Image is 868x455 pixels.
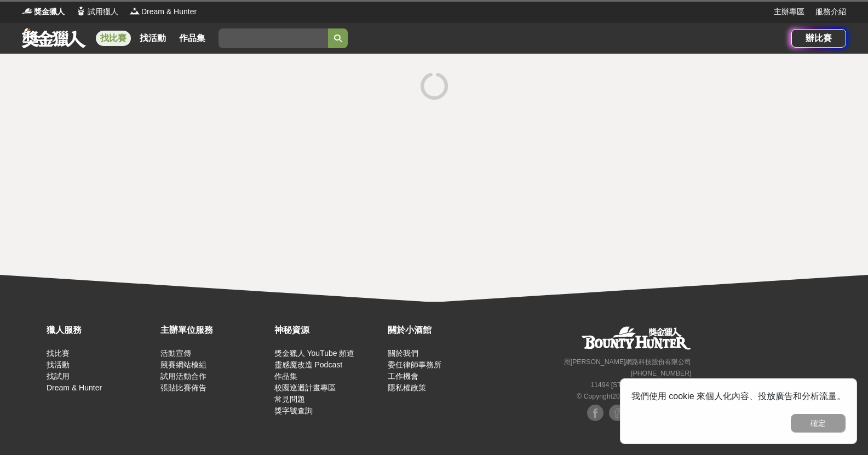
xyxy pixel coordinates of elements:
div: 關於小酒館 [388,324,496,337]
a: Dream & Hunter [47,383,102,392]
img: Logo [22,5,33,16]
a: 服務介紹 [815,6,846,18]
span: 我們使用 cookie 來個人化內容、投放廣告和分析流量。 [631,391,846,401]
a: Logo獎金獵人 [22,6,65,18]
a: 靈感魔改造 Podcast [274,360,342,369]
a: 找活動 [135,31,170,46]
div: 主辦單位服務 [160,324,269,337]
a: LogoDream & Hunter [129,6,197,18]
img: Facebook [609,405,625,421]
div: 獵人服務 [47,324,155,337]
img: Logo [129,5,140,16]
img: Facebook [587,405,603,421]
img: Logo [76,5,87,16]
a: 主辦專區 [774,6,804,18]
small: © Copyright 2025 . All Rights Reserved. [577,393,691,400]
a: 找比賽 [96,31,131,46]
a: 張貼比賽佈告 [160,383,206,392]
a: 試用活動合作 [160,372,206,381]
span: 獎金獵人 [34,6,65,18]
a: 委任律師事務所 [388,360,441,369]
a: 隱私權政策 [388,383,426,392]
a: 工作機會 [388,372,418,381]
a: 競賽網站模組 [160,360,206,369]
span: Dream & Hunter [141,6,197,18]
a: 獎金獵人 YouTube 頻道 [274,349,355,358]
a: 找活動 [47,360,70,369]
div: 神秘資源 [274,324,383,337]
a: 獎字號查詢 [274,406,313,415]
a: 找比賽 [47,349,70,358]
a: 作品集 [274,372,297,381]
small: 恩[PERSON_NAME]網路科技股份有限公司 [564,358,692,366]
small: 11494 [STREET_ADDRESS] 3 樓 [590,381,691,389]
small: [PHONE_NUMBER] [631,370,691,377]
a: 關於我們 [388,349,418,358]
a: 活動宣傳 [160,349,191,358]
button: 確定 [791,414,846,433]
a: 常見問題 [274,395,305,404]
a: Logo試用獵人 [76,6,118,18]
a: 找試用 [47,372,70,381]
span: 試用獵人 [88,6,118,18]
a: 辦比賽 [791,29,846,48]
a: 作品集 [175,31,210,46]
a: 校園巡迴計畫專區 [274,383,336,392]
